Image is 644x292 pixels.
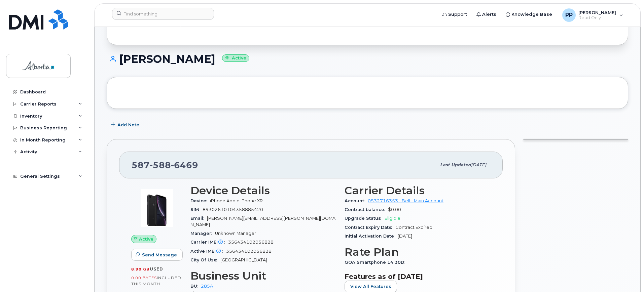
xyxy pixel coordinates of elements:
[558,8,628,22] div: Purviben Pandya
[472,8,501,21] a: Alerts
[350,283,391,290] span: View All Features
[345,273,491,281] h3: Features as of [DATE]
[511,11,552,18] span: Knowledge Base
[471,162,486,167] span: [DATE]
[565,11,573,19] span: PP
[578,10,616,15] span: [PERSON_NAME]
[190,184,336,197] h3: Device Details
[137,188,177,228] img: image20231002-3703462-1qb80zy.jpeg
[190,207,203,212] span: SIM
[190,270,336,282] h3: Business Unit
[190,240,228,245] span: Carrier IMEI
[578,15,616,20] span: Read Only
[190,284,201,289] span: BU
[190,198,210,203] span: Device
[131,276,157,280] span: 0.00 Bytes
[107,119,145,131] button: Add Note
[190,249,226,254] span: Active IMEI
[226,249,272,254] span: 356434102056828
[385,216,400,221] span: Eligible
[345,207,388,212] span: Contract balance
[388,207,401,212] span: $0.00
[345,184,491,197] h3: Carrier Details
[345,246,491,258] h3: Rate Plan
[215,231,256,236] span: Unknown Manager
[107,53,628,65] h1: [PERSON_NAME]
[131,275,181,286] span: included this month
[171,160,198,170] span: 6469
[345,198,368,203] span: Account
[482,11,496,18] span: Alerts
[131,249,183,261] button: Send Message
[448,11,467,18] span: Support
[345,225,395,230] span: Contract Expiry Date
[112,8,214,20] input: Find something...
[117,122,139,128] span: Add Note
[190,231,215,236] span: Manager
[210,198,263,203] span: iPhone Apple iPhone XR
[190,257,220,262] span: City Of Use
[368,198,443,203] a: 0532716353 - Bell - Main Account
[132,160,198,170] span: 587
[398,234,412,239] span: [DATE]
[228,240,274,245] span: 356434102056828
[395,225,432,230] span: Contract Expired
[139,236,153,242] span: Active
[501,8,557,21] a: Knowledge Base
[142,252,177,258] span: Send Message
[345,234,398,239] span: Initial Activation Date
[345,216,385,221] span: Upgrade Status
[438,8,472,21] a: Support
[190,216,207,221] span: Email
[222,54,249,62] small: Active
[345,260,408,265] span: GOA Smartphone 14 30D
[201,284,213,289] a: 285A
[150,266,163,272] span: used
[440,162,471,167] span: Last updated
[203,207,263,212] span: 89302610104358885420
[190,216,336,227] span: [PERSON_NAME][EMAIL_ADDRESS][PERSON_NAME][DOMAIN_NAME]
[150,160,171,170] span: 588
[131,267,150,272] span: 8.90 GB
[220,257,267,262] span: [GEOGRAPHIC_DATA]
